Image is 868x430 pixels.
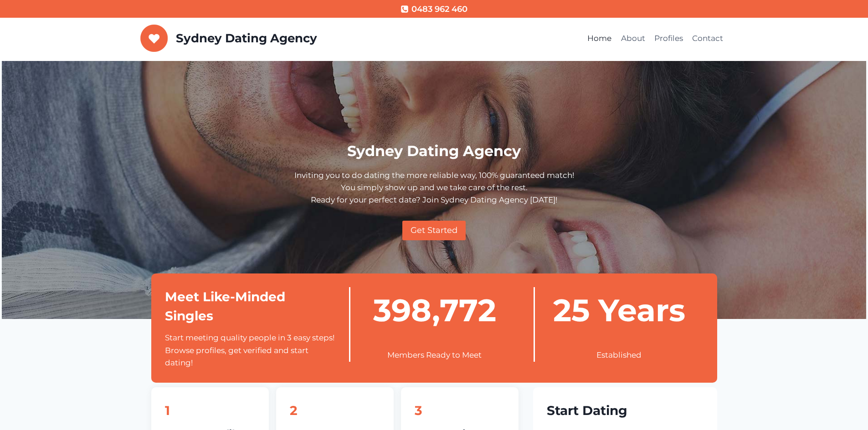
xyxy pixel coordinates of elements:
[583,28,616,50] a: Home
[176,31,317,46] p: Sydney Dating Agency
[151,140,717,162] h1: Sydney Dating Agency
[616,28,649,50] a: About
[402,221,466,240] a: Get Started
[165,332,335,369] p: Start meeting quality people in 3 easy steps! Browse profiles, get verified and start dating!
[650,28,688,50] a: Profiles
[535,349,704,361] p: Established
[151,169,717,207] p: Inviting you to do dating the more reliable way, 100% guaranteed match! You simply show up and we...
[401,3,467,16] a: 0483 962 460
[415,401,505,420] h2: 3
[583,28,728,50] nav: Primary
[140,25,168,52] img: Sydney Dating Agency
[547,401,703,420] h2: Start Dating
[165,401,255,420] h2: 1
[688,28,728,50] a: Contact
[350,349,519,361] p: Members Ready to Meet
[411,3,467,16] span: 0483 962 460
[411,224,457,237] span: Get Started
[140,25,317,52] a: Sydney Dating Agency
[290,401,380,420] h2: 2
